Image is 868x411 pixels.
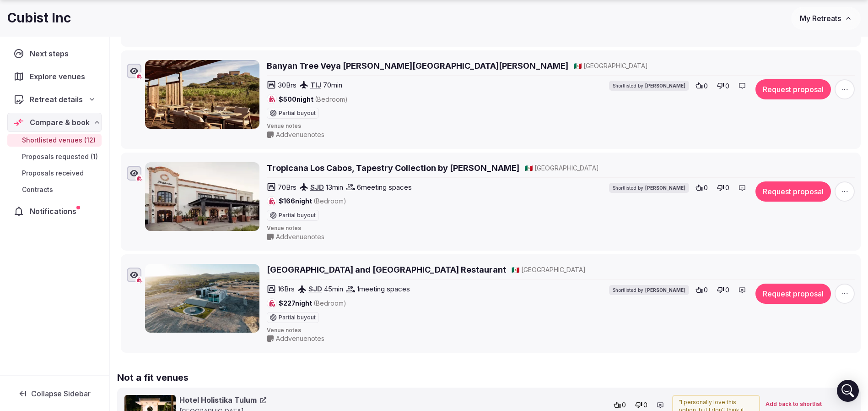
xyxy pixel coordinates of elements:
[22,152,98,161] span: Proposals requested (1)
[7,9,71,27] h1: Cubist Inc
[267,225,855,232] span: Venue notes
[22,169,84,178] span: Proposals received
[267,327,855,334] span: Venue notes
[609,81,689,91] div: Shortlisted by
[704,82,708,91] span: 0
[7,67,102,86] a: Explore venues
[357,284,410,294] span: 1 meeting spaces
[30,48,72,59] span: Next steps
[755,284,831,304] button: Request proposal
[512,266,519,274] span: 🇲🇽
[313,197,346,205] span: (Bedroom)
[512,265,519,274] button: 🇲🇽
[7,167,102,180] a: Proposals received
[7,44,102,63] a: Next steps
[267,122,855,130] span: Venue notes
[117,371,861,384] h2: Not a fit venues
[310,183,324,192] a: SJD
[22,185,53,194] span: Contracts
[30,206,80,217] span: Notifications
[525,164,533,172] span: 🇲🇽
[766,400,822,408] span: Add back to shortlist
[279,299,346,308] span: $227 night
[609,285,689,295] div: Shortlisted by
[279,110,316,116] span: Partial buyout
[7,134,102,147] a: Shortlisted venues (12)
[357,182,412,192] span: 6 meeting spaces
[725,285,729,295] span: 0
[278,182,297,192] span: 70 Brs
[622,400,626,410] span: 0
[693,284,711,296] button: 0
[525,164,533,173] button: 🇲🇽
[313,299,346,307] span: (Bedroom)
[725,82,729,91] span: 0
[308,285,322,293] a: SJD
[278,80,297,90] span: 30 Brs
[323,80,342,90] span: 70 min
[276,334,324,343] span: Add venue notes
[278,284,295,294] span: 16 Brs
[645,82,685,89] span: [PERSON_NAME]
[521,265,586,274] span: [GEOGRAPHIC_DATA]
[714,284,732,296] button: 0
[7,150,102,163] a: Proposals requested (1)
[7,202,102,221] a: Notifications
[574,61,582,71] button: 🇲🇽
[609,183,689,193] div: Shortlisted by
[755,181,831,202] button: Request proposal
[645,185,685,191] span: [PERSON_NAME]
[755,79,831,99] button: Request proposal
[179,395,266,405] a: Hotel Holistika Tulum
[324,284,343,294] span: 45 min
[693,181,711,194] button: 0
[267,162,519,174] a: Tropicana Los Cabos, Tapestry Collection by [PERSON_NAME]
[279,213,316,218] span: Partial buyout
[279,197,346,206] span: $166 night
[310,81,321,89] a: TIJ
[704,285,708,295] span: 0
[326,182,343,192] span: 13 min
[30,117,90,128] span: Compare & book
[22,136,96,145] span: Shortlisted venues (12)
[31,389,91,398] span: Collapse Sidebar
[837,380,859,402] div: Open Intercom Messenger
[145,60,259,129] img: Banyan Tree Veya Valle de Guadalupe
[315,95,348,103] span: (Bedroom)
[267,60,568,71] a: Banyan Tree Veya [PERSON_NAME][GEOGRAPHIC_DATA][PERSON_NAME]
[714,79,732,92] button: 0
[704,183,708,192] span: 0
[693,79,711,92] button: 0
[276,232,324,241] span: Add venue notes
[145,162,259,231] img: Tropicana Los Cabos, Tapestry Collection by Hilton
[145,264,259,333] img: Vidasoul Hotel and Crossroads Country Club Restaurant
[267,264,506,275] a: [GEOGRAPHIC_DATA] and [GEOGRAPHIC_DATA] Restaurant
[279,95,348,104] span: $500 night
[30,94,83,105] span: Retreat details
[574,62,582,70] span: 🇲🇽
[7,183,102,196] a: Contracts
[791,7,861,30] button: My Retreats
[714,181,732,194] button: 0
[800,14,841,23] span: My Retreats
[7,384,102,404] button: Collapse Sidebar
[583,61,648,71] span: [GEOGRAPHIC_DATA]
[279,315,316,320] span: Partial buyout
[276,130,324,139] span: Add venue notes
[725,183,729,192] span: 0
[534,164,599,173] span: [GEOGRAPHIC_DATA]
[643,400,647,410] span: 0
[30,71,89,82] span: Explore venues
[645,287,685,293] span: [PERSON_NAME]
